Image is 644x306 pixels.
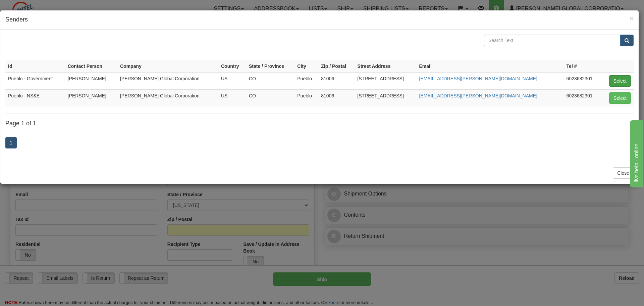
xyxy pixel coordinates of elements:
h4: Page 1 of 1 [5,120,634,127]
button: Select [609,92,631,104]
span: × [630,14,634,22]
td: Pueblo [294,72,318,89]
td: [PERSON_NAME] [65,72,117,89]
button: Select [609,75,631,87]
a: [EMAIL_ADDRESS][PERSON_NAME][DOMAIN_NAME] [419,76,537,81]
button: Close [613,167,634,179]
input: Search Text [484,35,621,46]
td: [PERSON_NAME] [65,89,117,106]
td: CO [246,72,294,89]
td: US [218,89,246,106]
td: Pueblo - Government [5,72,65,89]
td: [PERSON_NAME] Global Corporation [117,72,218,89]
th: Country [218,60,246,72]
th: Company [117,60,218,72]
th: State / Province [246,60,294,72]
td: [PERSON_NAME] Global Corporation [117,89,218,106]
button: Close [630,15,634,22]
iframe: chat widget [629,119,643,187]
a: 1 [5,137,17,148]
th: City [294,60,318,72]
h4: Senders [5,15,634,24]
th: Contact Person [65,60,117,72]
th: Tel # [564,60,601,72]
th: Id [5,60,65,72]
td: Pueblo [294,89,318,106]
th: Street Address [355,60,416,72]
td: CO [246,89,294,106]
td: 81006 [318,89,355,106]
td: 81006 [318,72,355,89]
td: 6023682301 [564,89,601,106]
th: Email [416,60,563,72]
td: [STREET_ADDRESS] [355,89,416,106]
td: [STREET_ADDRESS] [355,72,416,89]
div: live help - online [5,4,62,12]
td: 6023682301 [564,72,601,89]
td: Pueblo - NS&E [5,89,65,106]
a: [EMAIL_ADDRESS][PERSON_NAME][DOMAIN_NAME] [419,93,537,98]
td: US [218,72,246,89]
th: Zip / Postal [318,60,355,72]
